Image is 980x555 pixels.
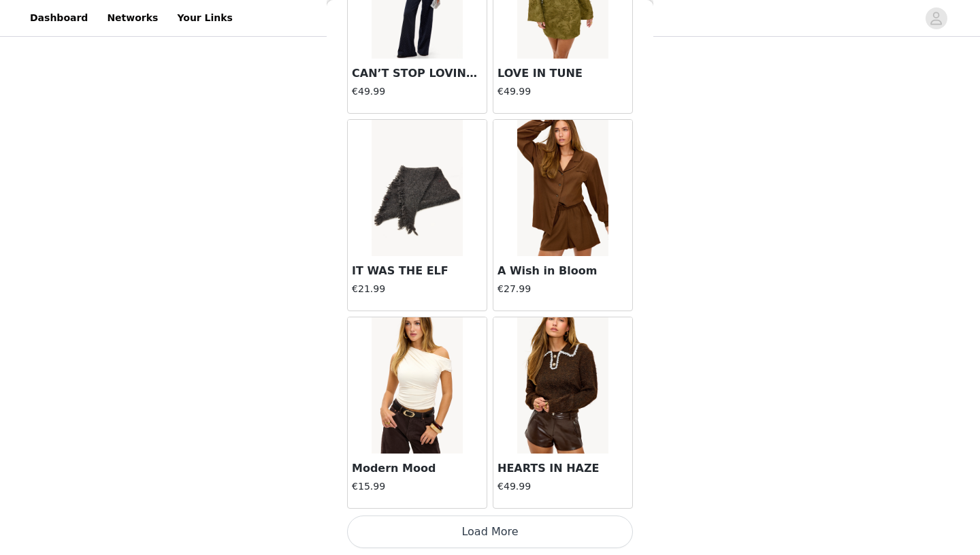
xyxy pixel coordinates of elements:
[372,317,462,454] img: Modern Mood
[497,263,628,279] h3: A Wish in Bloom
[352,65,483,82] h3: CAN’T STOP LOVING YOU
[930,7,943,29] div: avatar
[99,3,166,33] a: Networks
[517,120,608,256] img: A Wish in Bloom
[169,3,241,33] a: Your Links
[372,120,462,256] img: IT WAS THE ELF
[497,479,628,494] h4: €49.99
[497,65,628,82] h3: LOVE IN TUNE
[497,460,628,477] h3: HEARTS IN HAZE
[352,84,483,99] h4: €49.99
[497,84,628,99] h4: €49.99
[347,516,633,548] button: Load More
[22,3,96,33] a: Dashboard
[352,282,483,296] h4: €21.99
[352,460,483,477] h3: Modern Mood
[517,317,608,454] img: HEARTS IN HAZE
[497,282,628,296] h4: €27.99
[352,263,483,279] h3: IT WAS THE ELF
[352,479,483,494] h4: €15.99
